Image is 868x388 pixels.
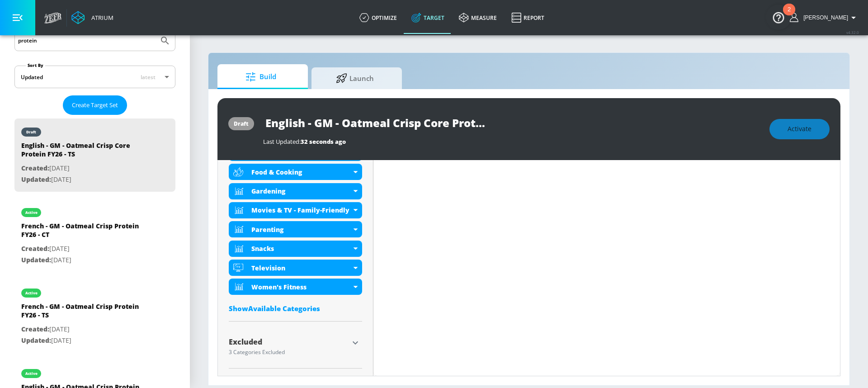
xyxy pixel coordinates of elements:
[229,164,362,180] div: Food & Cooking
[229,279,362,295] div: Women's Fitness
[155,31,175,51] button: Submit Search
[71,11,113,24] a: Atrium
[63,95,127,115] button: Create Target Set
[88,14,113,22] div: Atrium
[452,1,504,34] a: measure
[14,279,175,353] div: activeFrench - GM - Oatmeal Crisp Protein FY26 - TSCreated:[DATE]Updated:[DATE]
[14,199,175,272] div: activeFrench - GM - Oatmeal Crisp Protein FY26 - CTCreated:[DATE]Updated:[DATE]
[251,264,351,272] div: Television
[18,35,155,47] input: Search by name or Id
[234,120,249,128] div: draft
[21,335,148,346] p: [DATE]
[229,221,362,237] div: Parenting
[141,73,156,81] span: latest
[21,324,148,335] p: [DATE]
[21,222,148,243] div: French - GM - Oatmeal Crisp Protein FY26 - CT
[229,260,362,276] div: Television
[229,304,362,313] div: ShowAvailable Categories
[800,14,848,21] span: login as: harvir.chahal@zefr.com
[251,206,351,214] div: Movies & TV - Family-Friendly
[21,336,51,345] span: Updated:
[21,325,49,333] span: Created:
[788,9,791,21] div: 2
[21,174,148,185] p: [DATE]
[226,66,295,88] span: Build
[21,141,148,163] div: English - GM - Oatmeal Crisp Core Protein FY26 - TS
[251,187,351,195] div: Gardening
[21,175,51,184] span: Updated:
[14,118,175,192] div: draftEnglish - GM - Oatmeal Crisp Core Protein FY26 - TSCreated:[DATE]Updated:[DATE]
[25,291,38,295] div: active
[846,30,859,35] span: v 4.32.0
[251,168,351,176] div: Food & Cooking
[251,244,351,253] div: Snacks
[26,62,45,68] label: Sort By
[21,164,49,172] span: Created:
[21,243,148,255] p: [DATE]
[229,241,362,257] div: Snacks
[301,137,346,146] span: 32 seconds ago
[21,256,51,264] span: Updated:
[263,137,760,146] div: Last Updated:
[229,202,362,218] div: Movies & TV - Family-Friendly
[251,225,351,234] div: Parenting
[404,1,452,34] a: Target
[25,371,38,376] div: active
[229,338,349,345] div: Excluded
[766,5,791,30] button: Open Resource Center, 2 new notifications
[251,283,351,291] div: Women's Fitness
[21,73,43,81] div: Updated
[21,302,148,324] div: French - GM - Oatmeal Crisp Protein FY26 - TS
[352,1,404,34] a: optimize
[790,12,859,23] button: [PERSON_NAME]
[21,244,49,253] span: Created:
[21,255,148,266] p: [DATE]
[72,100,118,110] span: Create Target Set
[26,130,36,134] div: draft
[21,163,148,174] p: [DATE]
[229,183,362,199] div: Gardening
[229,350,349,355] div: 3 Categories Excluded
[25,210,38,215] div: active
[504,1,552,34] a: Report
[321,67,389,89] span: Launch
